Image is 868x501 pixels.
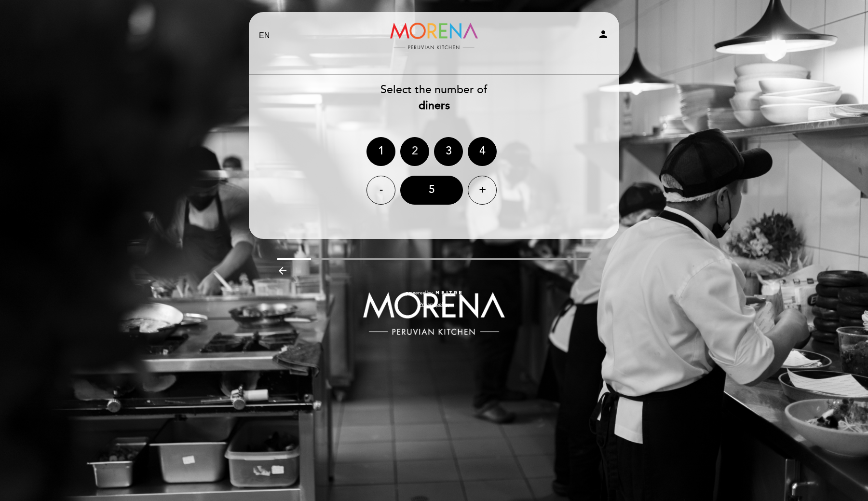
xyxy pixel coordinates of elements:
div: 2 [400,137,429,166]
div: Select the number of [248,82,620,114]
div: - [366,176,395,205]
a: Morena Peruvian Kitchen [374,23,494,49]
b: diners [419,99,450,112]
div: 5 [400,176,463,205]
i: person [597,28,609,40]
button: person [597,28,609,43]
div: + [468,176,497,205]
i: arrow_backward [277,265,288,277]
div: 4 [468,137,497,166]
div: 3 [434,137,463,166]
a: powered by [406,290,462,296]
a: Privacy policy [419,301,448,308]
div: 1 [366,137,395,166]
span: powered by [406,290,433,296]
img: MEITRE [435,291,462,295]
